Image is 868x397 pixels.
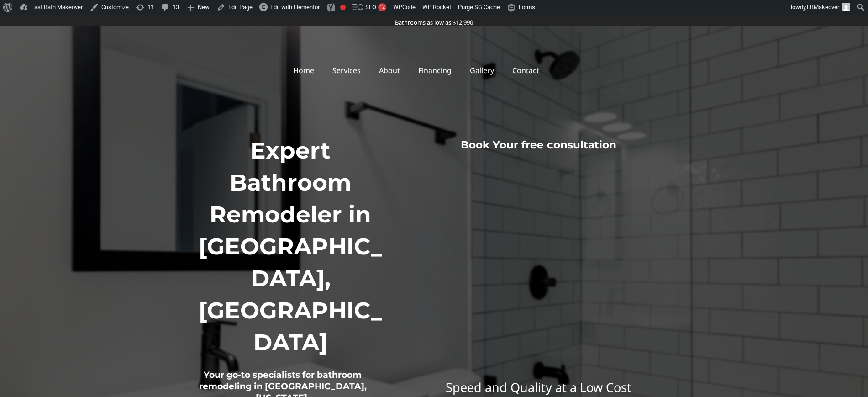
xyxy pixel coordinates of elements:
h3: Book Your free consultation [401,138,676,152]
a: Gallery [461,60,503,81]
a: Contact [503,60,548,81]
a: Financing [409,60,461,81]
a: Home [284,60,323,81]
span: Edit with Elementor [270,4,320,11]
a: Services [323,60,370,81]
div: Focus keyphrase not set [340,5,346,10]
span: FBMakeover [807,4,839,11]
span: Speed and Quality at a Low Cost [446,379,631,396]
h1: Expert Bathroom Remodeler in [GEOGRAPHIC_DATA], [GEOGRAPHIC_DATA] [192,135,389,359]
a: About [370,60,409,81]
div: 12 [378,3,386,11]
